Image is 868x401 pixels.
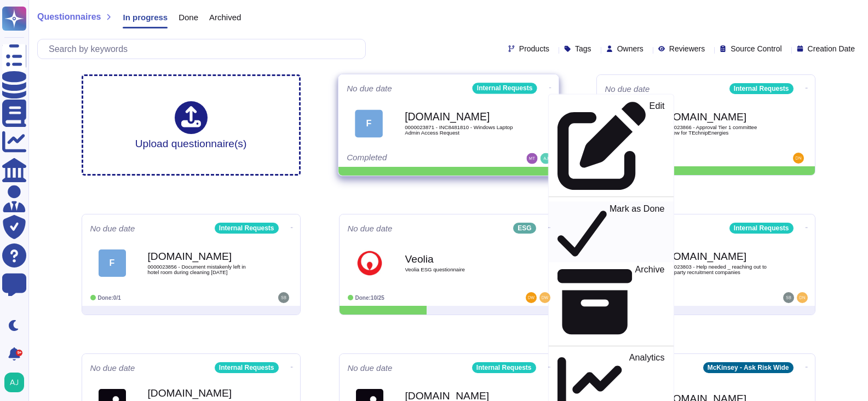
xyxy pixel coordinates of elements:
span: Archived [209,13,241,21]
span: No due date [348,364,393,372]
span: Questionnaires [37,13,101,21]
input: Search by keywords [43,39,365,59]
span: 0000023871 - INC8481810 - Windows Laptop Admin Access Request [405,125,515,135]
span: Reviewers [669,45,705,53]
img: user [278,292,289,303]
div: Internal Requests [472,362,536,373]
p: Edit [649,102,664,190]
span: Products [519,45,549,53]
img: Logo [356,249,383,277]
span: Creation Date [808,45,855,53]
span: No due date [347,84,392,92]
div: F [99,249,126,277]
span: No due date [90,364,135,372]
span: 0000023856 - Document mistakenly left in hotel room during cleaning [DATE] [148,264,257,275]
b: [DOMAIN_NAME] [663,112,772,122]
img: user [4,373,24,392]
b: [DOMAIN_NAME] [148,251,257,261]
img: user [793,153,804,164]
span: Source Control [731,45,781,53]
img: user [526,292,537,303]
span: 0000023866 - Approval Tier 1 committee Review for TEchnipEnergies [663,125,772,135]
p: Mark as Done [609,204,664,260]
div: ESG [513,223,536,234]
span: In progress [123,13,168,21]
img: user [783,292,794,303]
a: Edit [548,99,673,193]
b: [DOMAIN_NAME] [405,391,515,401]
div: Internal Requests [472,83,537,94]
div: 9+ [16,350,22,356]
img: user [526,153,537,164]
span: 0000023803 - Help needed _ reaching out to third party recruitment companies [663,264,772,275]
span: No due date [605,85,650,93]
span: No due date [90,224,135,233]
div: Internal Requests [729,83,794,94]
img: user [540,153,551,164]
a: Mark as Done [548,201,673,262]
span: Veolia ESG questionnaire [405,267,515,272]
span: Done: 10/25 [355,295,384,301]
div: Internal Requests [215,362,279,373]
div: Upload questionnaire(s) [135,101,247,149]
span: Done: 0/1 [98,295,121,301]
span: Owners [617,45,643,53]
div: Internal Requests [215,223,279,234]
b: [DOMAIN_NAME] [405,112,515,122]
a: Archive [548,262,673,341]
img: user [539,292,550,303]
b: Veolia [405,254,515,264]
div: Internal Requests [729,223,794,234]
img: user [797,292,808,303]
div: F [355,109,383,137]
p: Archive [635,265,664,339]
span: Tags [575,45,591,53]
div: McKinsey - Ask Risk Wide [703,362,794,373]
span: No due date [348,224,393,233]
b: [DOMAIN_NAME] [148,388,257,398]
b: [DOMAIN_NAME] [663,251,772,261]
span: Done [179,13,198,21]
button: user [2,370,32,394]
div: Completed [347,153,482,164]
